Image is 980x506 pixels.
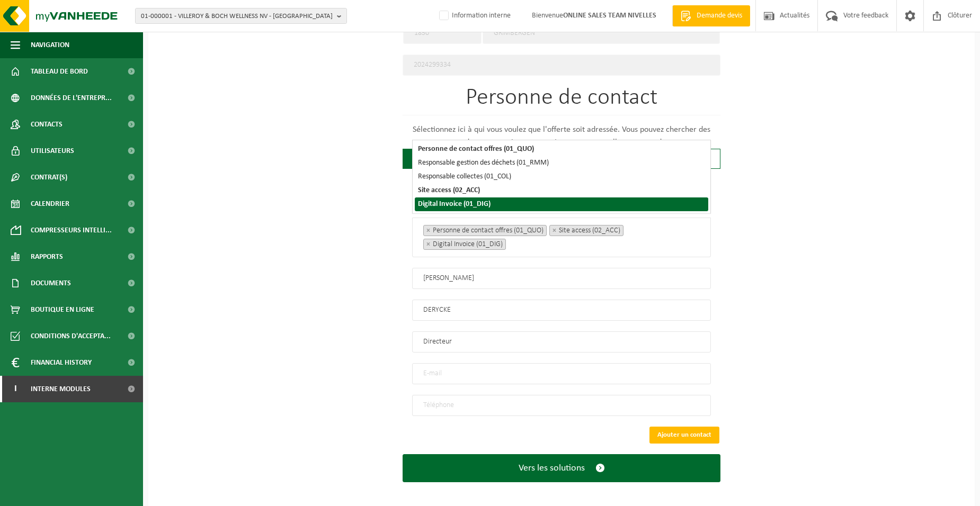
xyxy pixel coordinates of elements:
button: Vers les solutions [403,454,720,482]
span: Contrat(s) [31,164,67,191]
span: Conditions d'accepta... [31,323,111,349]
span: Compresseurs intelli... [31,217,112,243]
span: Utilisateurs [31,138,74,164]
p: Sélectionnez ici à qui vous voulez que l'offerte soit adressée. Vous pouvez chercher des personne... [403,123,720,149]
span: Données de l'entrepr... [31,85,112,111]
strong: ONLINE SALES TEAM NIVELLES [563,12,656,20]
li: Personne de contact offres (01_QUO) [423,225,547,236]
span: I [11,376,20,402]
span: Documents [31,270,71,296]
span: Calendrier [31,191,69,217]
input: code postal [403,23,482,44]
li: Digital Invoice (01_DIG) [415,197,708,211]
span: Contacts [31,111,63,138]
span: Vers les solutions [519,463,585,474]
span: Demande devis [694,11,745,21]
li: Responsable collectes (01_COL) [415,170,708,184]
input: Téléphone [412,395,711,416]
input: Unité d'exploitation [403,55,720,76]
li: Responsable gestion des déchets (01_RMM) [415,156,708,170]
input: Fonction [412,331,711,353]
span: Financial History [31,349,92,376]
input: E-mail [412,363,711,384]
li: Site access (02_ACC) [415,184,708,197]
input: Ville [483,23,720,44]
li: Personne de contact offres (01_QUO) [415,142,708,156]
span: × [426,228,430,233]
span: × [426,242,430,247]
li: Digital Invoice (01_DIG) [423,239,506,250]
span: × [553,228,556,233]
div: Nouveau contact [403,149,562,169]
span: Interne modules [31,376,91,402]
h1: Personne de contact [403,86,720,115]
span: 01-000001 - VILLEROY & BOCH WELLNESS NV - [GEOGRAPHIC_DATA] [141,8,333,24]
input: Prénom [412,268,711,289]
span: Boutique en ligne [31,296,94,323]
li: Site access (02_ACC) [549,225,623,236]
span: Navigation [31,32,69,58]
button: 01-000001 - VILLEROY & BOCH WELLNESS NV - [GEOGRAPHIC_DATA] [135,8,347,24]
input: Nom de famille [412,300,711,321]
label: Information interne [437,8,511,24]
span: Rapports [31,243,63,270]
span: Tableau de bord [31,58,88,85]
a: Demande devis [672,5,750,26]
button: Ajouter un contact [649,427,719,444]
